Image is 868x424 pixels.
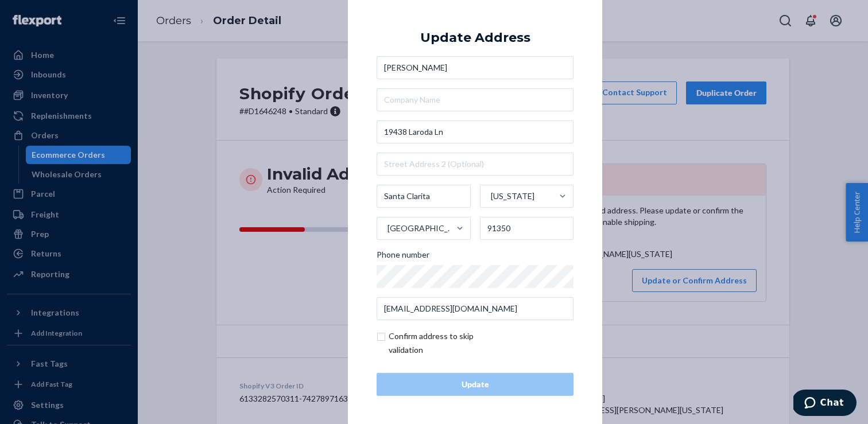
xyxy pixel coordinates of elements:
[377,297,573,320] input: Email (Only Required for International)
[386,379,564,390] div: Update
[793,390,857,418] iframe: Opens a widget where you can chat to one of our agents
[480,217,574,240] input: ZIP Code
[377,88,573,111] input: Company Name
[377,153,573,176] input: Street Address 2 (Optional)
[377,56,573,79] input: First & Last Name
[420,30,530,44] div: Update Address
[377,120,573,143] input: Street Address
[387,223,455,234] div: [GEOGRAPHIC_DATA]
[386,217,387,240] input: [GEOGRAPHIC_DATA]
[377,373,573,396] button: Update
[377,185,471,208] input: City
[377,249,429,265] span: Phone number
[490,185,491,208] input: [US_STATE]
[491,190,534,202] div: [US_STATE]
